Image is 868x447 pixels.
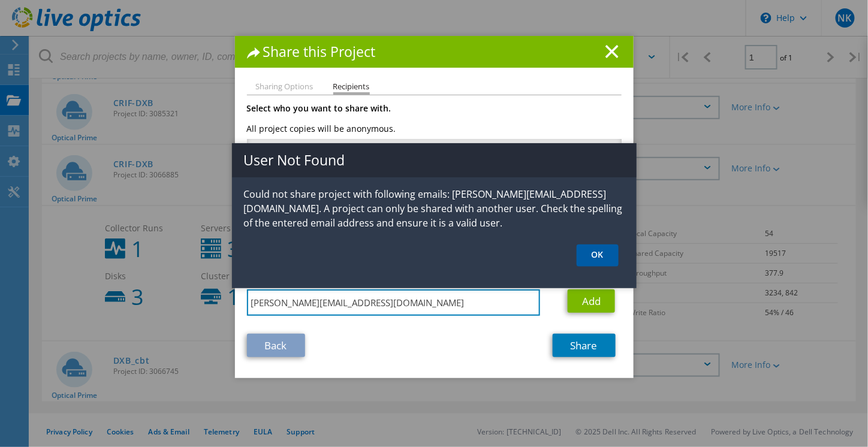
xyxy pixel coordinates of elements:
[232,143,637,177] h1: User Not Found
[568,289,615,313] a: Add
[247,104,622,113] h3: Select who you want to share with.
[553,334,616,357] a: Share
[247,334,305,357] a: Back
[247,113,622,133] p: All project copies will be anonymous.
[232,187,637,230] p: Could not share project with following emails: [PERSON_NAME][EMAIL_ADDRESS][DOMAIN_NAME]. A proje...
[577,244,619,267] a: OK
[333,83,370,95] li: Recipients
[247,45,622,59] h1: Share this Project
[256,83,314,92] li: Sharing Options
[247,289,541,316] input: Enter email address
